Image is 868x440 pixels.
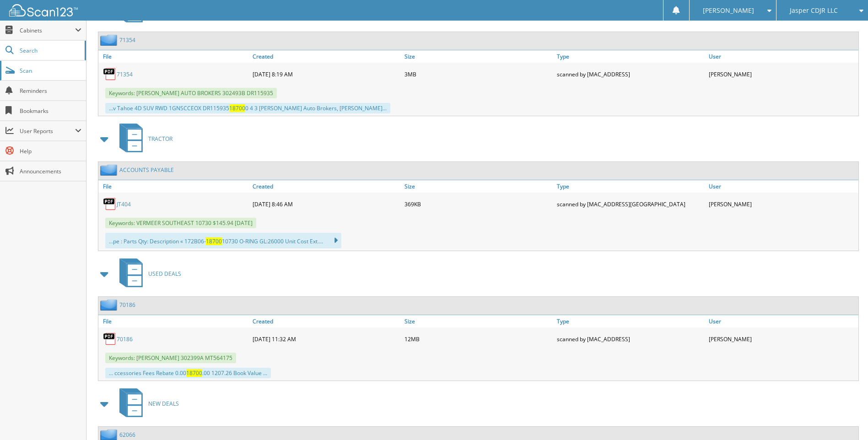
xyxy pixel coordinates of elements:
[402,330,554,348] div: 12MB
[555,195,706,213] div: scanned by [MAC_ADDRESS][GEOGRAPHIC_DATA]
[20,27,75,34] span: Cabinets
[103,67,117,81] img: PDF.png
[250,50,402,63] a: Created
[117,70,133,78] a: 71354
[706,50,858,63] a: User
[402,50,554,63] a: Size
[114,121,173,157] a: TRACTOR
[148,270,181,278] span: USED DEALS
[229,104,245,112] span: 18700
[148,135,173,143] span: TRACTOR
[706,315,858,327] a: User
[117,200,131,208] a: JT404
[20,167,81,175] span: Announcements
[186,369,202,377] span: 18700
[105,233,341,248] div: ...pe : Parts Qty: Description « 172B06- 10730 O-RING GL:26000 Unit Cost Ext....
[20,67,81,75] span: Scan
[98,50,250,63] a: File
[206,237,222,245] span: 18700
[250,180,402,193] a: Created
[706,65,858,83] div: [PERSON_NAME]
[119,301,135,309] a: 70186
[105,353,236,363] span: Keywords: [PERSON_NAME] 302399A MT564175
[250,195,402,213] div: [DATE] 8:46 AM
[250,315,402,327] a: Created
[119,166,174,174] a: ACCOUNTS PAYABLE
[250,330,402,348] div: [DATE] 11:32 AM
[100,299,119,311] img: folder2.png
[114,256,181,292] a: USED DEALS
[98,315,250,327] a: File
[103,197,117,211] img: PDF.png
[555,65,706,83] div: scanned by [MAC_ADDRESS]
[706,195,858,213] div: [PERSON_NAME]
[20,147,81,155] span: Help
[98,180,250,193] a: File
[105,368,271,378] div: ... ccessories Fees Rebate 0.00 .00 1207.26 Book Value ...
[706,330,858,348] div: [PERSON_NAME]
[703,8,754,13] span: [PERSON_NAME]
[250,65,402,83] div: [DATE] 8:19 AM
[555,315,706,327] a: Type
[117,335,133,343] a: 70186
[100,34,119,46] img: folder2.png
[105,88,277,98] span: Keywords: [PERSON_NAME] AUTO BROKERS 302493B DR115935
[148,400,179,408] span: NEW DEALS
[20,47,80,54] span: Search
[402,180,554,193] a: Size
[822,396,868,440] iframe: Chat Widget
[706,180,858,193] a: User
[100,164,119,176] img: folder2.png
[105,103,390,113] div: ...v Tahoe 4D SUV RWD 1GNSCCEOX DR115935 0 4 3 [PERSON_NAME] Auto Brokers, [PERSON_NAME]...
[790,8,838,13] span: Jasper CDJR LLC
[9,4,78,16] img: scan123-logo-white.svg
[20,107,81,115] span: Bookmarks
[103,332,117,346] img: PDF.png
[114,386,179,422] a: NEW DEALS
[20,87,81,95] span: Reminders
[119,431,135,439] a: 62066
[555,180,706,193] a: Type
[402,65,554,83] div: 3MB
[105,218,256,228] span: Keywords: VERMEER SOUTHEAST 10730 $145.94 [DATE]
[555,330,706,348] div: scanned by [MAC_ADDRESS]
[402,315,554,327] a: Size
[119,36,135,44] a: 71354
[20,127,75,135] span: User Reports
[402,195,554,213] div: 369KB
[555,50,706,63] a: Type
